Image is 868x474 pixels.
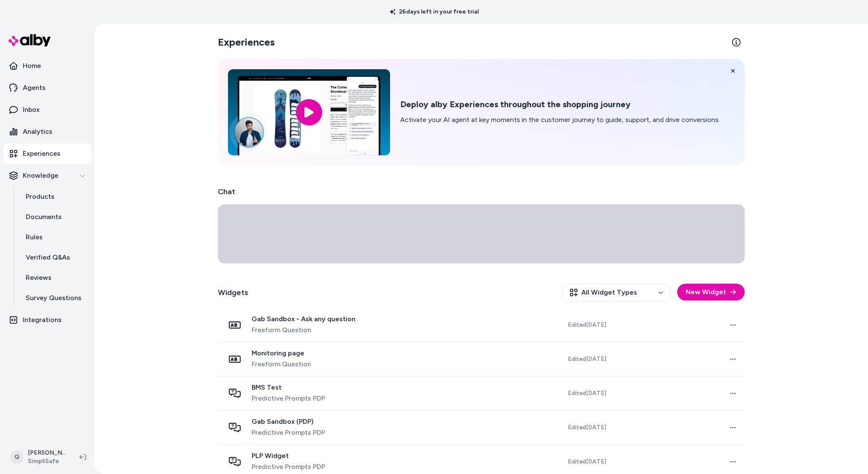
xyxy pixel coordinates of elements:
p: Survey Questions [26,293,81,303]
p: Activate your AI agent at key moments in the customer journey to guide, support, and drive conver... [400,115,720,125]
a: Rules [17,227,91,247]
a: Agents [3,78,91,98]
p: Rules [26,232,43,242]
a: Analytics [3,122,91,142]
p: Inbox [23,105,40,115]
span: Q [10,450,24,464]
button: Knowledge [3,165,91,186]
a: Home [3,56,91,76]
a: Verified Q&As [17,247,91,268]
span: PLP Widget [252,452,325,460]
h2: Deploy alby Experiences throughout the shopping journey [400,99,720,110]
span: Edited [DATE] [568,423,606,432]
p: Reviews [26,273,52,283]
span: BMS Test [252,383,325,392]
span: Predictive Prompts PDP [252,393,325,404]
p: [PERSON_NAME] [28,449,66,457]
p: Analytics [23,127,52,137]
span: Edited [DATE] [568,355,606,363]
p: Verified Q&As [26,252,70,263]
span: Predictive Prompts PDP [252,462,325,472]
a: Reviews [17,268,91,288]
a: Products [17,187,91,207]
a: Documents [17,207,91,227]
button: New Widget [677,284,745,301]
p: Agents [23,83,46,93]
span: Predictive Prompts PDP [252,428,325,438]
button: All Widget Types [562,284,670,301]
p: Knowledge [23,171,58,181]
span: Freeform Question [252,359,311,369]
p: 26 days left in your free trial [385,8,484,16]
span: Freeform Question [252,325,355,335]
span: Gab Sandbox - Ask any question [252,315,355,323]
h2: Experiences [218,35,275,49]
span: Edited [DATE] [568,458,606,466]
p: Home [23,61,41,71]
span: Edited [DATE] [568,389,606,398]
a: Integrations [3,310,91,330]
p: Products [26,192,54,202]
p: Experiences [23,149,60,159]
span: SimpliSafe [28,457,66,466]
h2: Widgets [218,287,248,298]
a: Experiences [3,144,91,164]
img: alby Logo [8,34,51,46]
p: Documents [26,212,62,222]
span: Gab Sandbox (PDP) [252,417,325,426]
p: Integrations [23,315,62,325]
span: Edited [DATE] [568,321,606,329]
a: Survey Questions [17,288,91,308]
h2: Chat [218,186,745,198]
a: Inbox [3,100,91,120]
span: Monitoring page [252,349,311,358]
button: Q[PERSON_NAME]SimpliSafe [5,444,73,471]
